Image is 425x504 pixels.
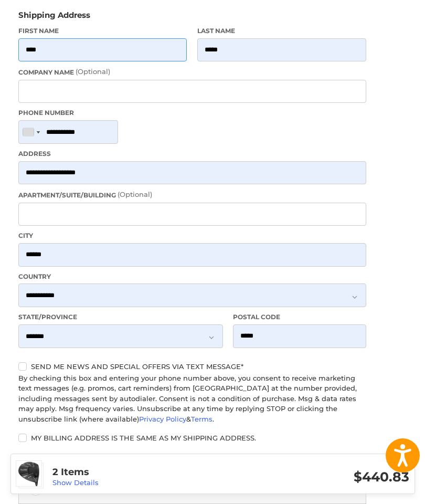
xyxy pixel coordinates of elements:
[18,26,187,36] label: First Name
[18,108,366,118] label: Phone Number
[18,272,366,281] label: Country
[18,190,366,200] label: Apartment/Suite/Building
[18,373,366,425] div: By checking this box and entering your phone number above, you consent to receive marketing text ...
[18,231,366,240] label: City
[233,312,366,322] label: Postal Code
[18,434,366,442] label: My billing address is the same as my shipping address.
[18,312,223,322] label: State/Province
[231,469,409,485] h3: $440.83
[118,190,152,198] small: (Optional)
[18,9,90,26] legend: Shipping Address
[52,478,99,487] a: Show Details
[18,149,366,159] label: Address
[16,461,41,486] img: Tour Edge Exotics E725 Driver
[76,67,110,76] small: (Optional)
[139,415,186,423] a: Privacy Policy
[18,67,366,77] label: Company Name
[191,415,212,423] a: Terms
[197,26,366,36] label: Last Name
[52,466,231,478] h3: 2 Items
[18,362,366,371] label: Send me news and special offers via text message*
